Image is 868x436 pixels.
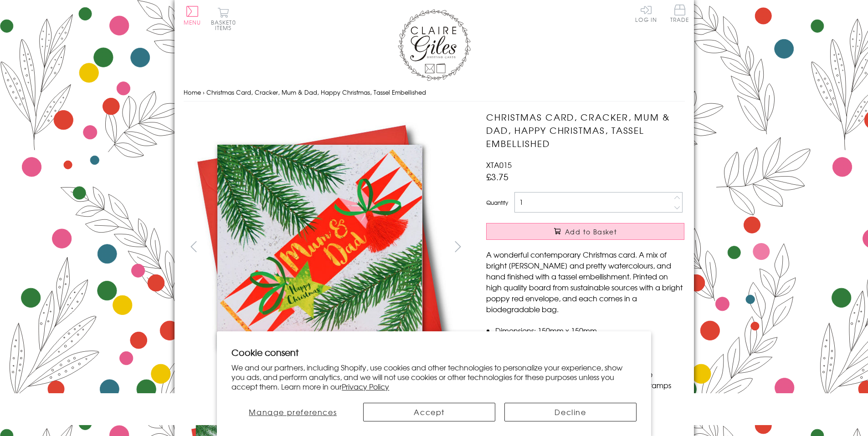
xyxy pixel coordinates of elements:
p: We and our partners, including Shopify, use cookies and other technologies to personalize your ex... [231,363,637,391]
span: £3.75 [486,170,508,183]
a: Log In [635,5,657,22]
button: Basket0 items [211,7,236,30]
button: prev [184,236,204,257]
span: XTA015 [486,159,512,170]
img: Christmas Card, Cracker, Mum & Dad, Happy Christmas, Tassel Embellished [183,111,457,383]
a: Trade [670,5,689,24]
button: Add to Basket [486,223,684,240]
a: Home [184,88,201,96]
h1: Christmas Card, Cracker, Mum & Dad, Happy Christmas, Tassel Embellished [486,111,684,150]
a: Privacy Policy [342,381,389,392]
span: Menu [184,18,201,26]
h2: Cookie consent [231,346,637,359]
label: Quantity [486,198,508,207]
span: Add to Basket [565,227,617,236]
span: Manage preferences [249,406,337,417]
li: Dimensions: 150mm x 150mm [495,325,684,336]
span: Trade [670,5,689,22]
nav: breadcrumbs [184,83,685,102]
button: Menu [184,6,201,25]
span: Christmas Card, Cracker, Mum & Dad, Happy Christmas, Tassel Embellished [206,88,426,96]
span: 0 items [215,18,236,32]
img: Claire Giles Greetings Cards [398,9,471,81]
button: next [447,236,468,257]
span: › [203,88,205,96]
button: Accept [363,403,495,421]
img: Christmas Card, Cracker, Mum & Dad, Happy Christmas, Tassel Embellished [468,111,741,384]
button: Decline [504,403,637,421]
p: A wonderful contemporary Christmas card. A mix of bright [PERSON_NAME] and pretty watercolours, a... [486,249,684,314]
button: Manage preferences [231,403,354,421]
